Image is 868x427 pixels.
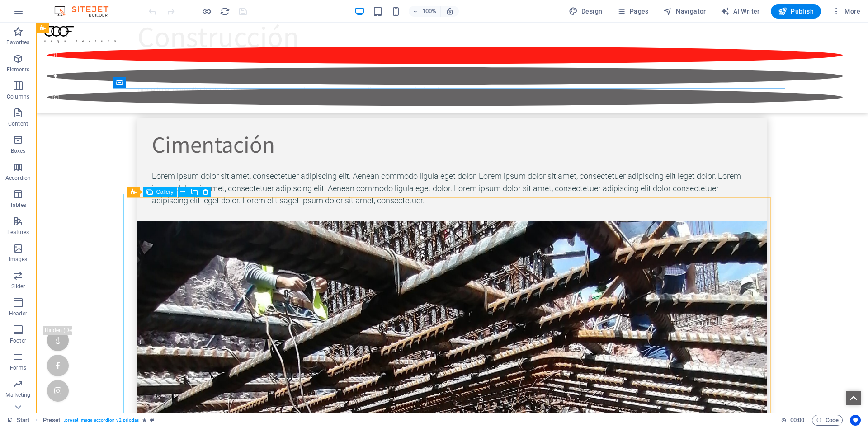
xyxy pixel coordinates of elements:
[717,4,764,19] button: AI Writer
[771,4,821,19] button: Publish
[7,415,30,426] a: Click to cancel selection. Double-click to open Pages
[142,418,146,422] i: Element contains an animation
[10,337,26,344] p: Footer
[7,66,30,73] p: Elements
[156,189,174,195] span: Gallery
[219,6,230,17] button: reload
[52,6,120,17] img: Editor Logo
[11,283,25,290] p: Slider
[7,229,29,236] p: Features
[565,4,606,19] div: Design (Ctrl+Alt+Y)
[43,415,61,426] span: Click to select. Double-click to edit
[7,93,29,100] p: Columns
[9,256,28,263] p: Images
[812,415,843,426] button: Code
[660,4,710,19] button: Navigator
[790,415,804,426] span: 00 00
[569,7,603,16] span: Design
[5,391,30,399] p: Marketing
[11,147,26,155] p: Boxes
[150,418,154,422] i: This element is a customizable preset
[220,6,230,17] i: Reload page
[721,7,760,16] span: AI Writer
[778,7,814,16] span: Publish
[5,174,31,182] p: Accordion
[613,4,652,19] button: Pages
[781,415,805,426] h6: Session time
[797,417,798,423] span: :
[816,415,839,426] span: Code
[43,415,155,426] nav: breadcrumb
[10,364,26,371] p: Forms
[6,39,29,46] p: Favorites
[422,6,437,17] h6: 100%
[663,7,706,16] span: Navigator
[617,7,648,16] span: Pages
[9,310,27,317] p: Header
[10,202,26,209] p: Tables
[446,7,454,15] i: On resize automatically adjust zoom level to fit chosen device.
[828,4,864,19] button: More
[8,120,28,127] p: Content
[832,7,860,16] span: More
[565,4,606,19] button: Design
[409,6,441,17] button: 100%
[850,415,861,426] button: Usercentrics
[64,415,139,426] span: . preset-image-accordion-v2-priodas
